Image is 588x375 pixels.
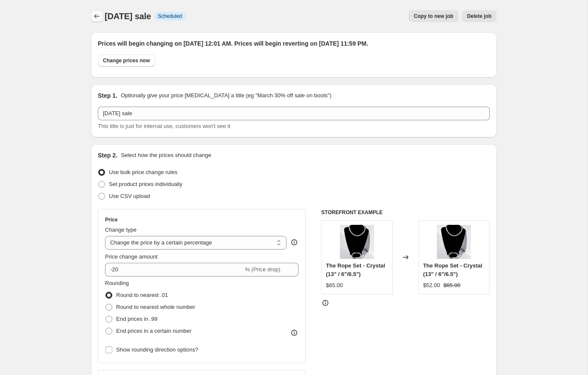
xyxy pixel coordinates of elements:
span: Set product prices individually [109,181,182,187]
span: The Rope Set - Crystal (13" / 6"/6.5") [326,262,385,277]
h6: STOREFRONT EXAMPLE [321,209,490,216]
span: Change prices now [103,57,150,64]
div: $65.00 [326,281,343,290]
img: IMG_8547_80x.jpg [437,225,471,259]
button: Change prices now [98,55,155,67]
p: Select how the prices should change [121,151,211,160]
div: $52.00 [423,281,440,290]
button: Price change jobs [91,10,103,22]
span: Show rounding direction options? [116,346,198,353]
span: End prices in a certain number [116,328,191,334]
button: Delete job [462,10,497,22]
span: Use CSV upload [109,193,150,199]
button: Copy to new job [409,10,459,22]
span: % (Price drop) [245,266,280,273]
span: Copy to new job [414,13,453,20]
span: The Rope Set - Crystal (13" / 6"/6.5") [423,262,483,277]
span: [DATE] sale [105,12,151,21]
span: This title is just for internal use, customers won't see it [98,123,230,129]
div: help [290,238,298,247]
img: IMG_8547_80x.jpg [340,225,374,259]
input: -15 [105,263,243,276]
h2: Step 2. [98,151,117,160]
span: Price change amount [105,253,158,260]
input: 30% off holiday sale [98,107,490,120]
h3: Price [105,216,117,223]
span: Round to nearest .01 [116,292,168,298]
strike: $65.00 [443,281,460,290]
span: Change type [105,227,137,233]
span: Scheduled [158,13,182,20]
h2: Prices will begin changing on [DATE] 12:01 AM. Prices will begin reverting on [DATE] 11:59 PM. [98,39,490,48]
p: Optionally give your price [MEDICAL_DATA] a title (eg "March 30% off sale on boots") [121,91,331,100]
span: Round to nearest whole number [116,304,195,310]
span: Delete job [467,13,491,20]
span: Use bulk price change rules [109,169,177,175]
span: Rounding [105,280,129,286]
h2: Step 1. [98,91,117,100]
span: End prices in .99 [116,316,158,322]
